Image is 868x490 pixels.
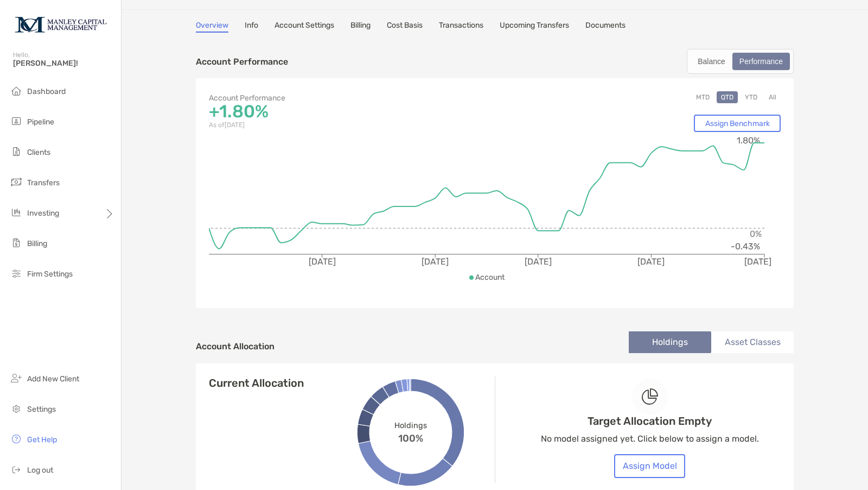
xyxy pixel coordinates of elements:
span: Pipeline [27,117,54,127]
a: Transactions [439,21,483,33]
p: As of [DATE] [209,118,495,132]
span: 100% [398,430,423,444]
span: Transfers [27,178,60,187]
a: Info [245,21,258,33]
tspan: [DATE] [309,256,336,267]
button: Assign Model [614,454,685,478]
img: firm-settings icon [10,267,23,280]
span: Firm Settings [27,269,73,279]
img: investing icon [10,206,23,219]
span: Log out [27,466,53,475]
img: clients icon [10,145,23,158]
img: logout icon [10,463,23,476]
tspan: -0.43% [731,241,760,252]
a: Account Settings [275,21,334,33]
span: Clients [27,148,50,157]
div: Balance [692,54,731,69]
button: QTD [717,91,738,103]
tspan: [DATE] [744,256,771,267]
tspan: [DATE] [637,256,665,267]
a: Billing [350,21,371,33]
img: add_new_client icon [10,372,23,385]
div: segmented control [687,49,794,74]
span: Get Help [27,435,57,444]
span: Dashboard [27,87,66,96]
p: Account Performance [196,55,288,68]
span: [PERSON_NAME]! [13,59,114,68]
button: MTD [692,91,714,103]
img: Zoe Logo [13,4,108,43]
img: pipeline icon [10,115,23,128]
a: Cost Basis [387,21,423,33]
div: Performance [733,54,789,69]
h4: Target Allocation Empty [588,414,712,428]
tspan: 1.80% [737,135,760,146]
li: Asset Classes [711,331,794,353]
tspan: 0% [750,229,762,239]
img: settings icon [10,402,23,415]
a: Upcoming Transfers [500,21,569,33]
tspan: [DATE] [525,256,552,267]
p: Account [475,271,505,284]
img: transfers icon [10,175,23,189]
span: Add New Client [27,374,79,384]
tspan: [DATE] [422,256,449,267]
a: Overview [196,21,228,33]
button: YTD [741,91,762,103]
span: Settings [27,405,56,414]
h4: Account Allocation [196,341,275,351]
p: Account Performance [209,91,495,105]
img: get-help icon [10,432,23,445]
p: +1.80% [209,105,495,118]
li: Holdings [629,331,711,353]
p: No model assigned yet. Click below to assign a model. [541,432,759,445]
img: billing icon [10,236,23,249]
button: All [764,91,781,103]
span: Investing [27,209,59,218]
a: Assign Benchmark [694,115,781,132]
img: dashboard icon [10,84,23,97]
a: Documents [585,21,626,33]
span: Billing [27,239,47,248]
span: Holdings [394,420,426,430]
h4: Current Allocation [209,376,304,390]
